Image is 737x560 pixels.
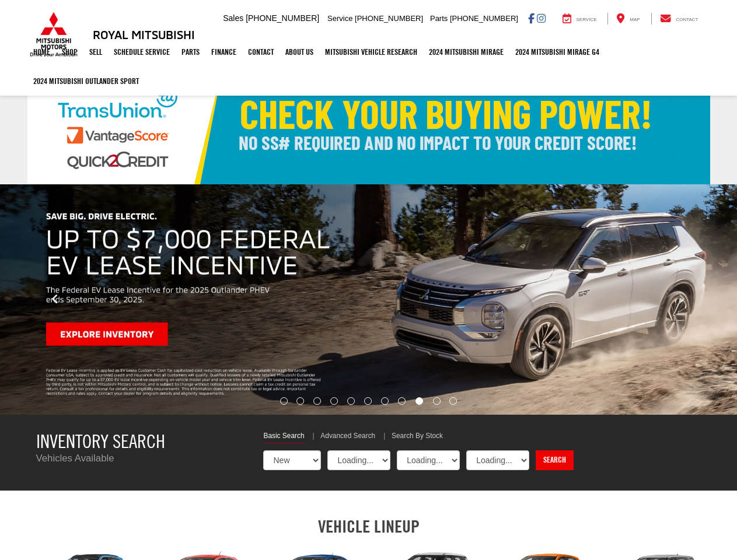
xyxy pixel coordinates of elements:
img: Mitsubishi [27,12,80,57]
a: Search [536,450,574,470]
a: Home [27,37,56,66]
h3: Royal Mitsubishi [93,28,195,41]
a: Finance [205,37,242,66]
li: Go to slide number 7. [381,397,389,405]
a: Schedule Service: Opens in a new tab [108,37,176,66]
li: Go to slide number 10. [433,397,441,405]
select: Choose Year from the dropdown [327,450,390,470]
select: Choose Make from the dropdown [397,450,460,470]
a: Instagram: Click to visit our Instagram page [537,13,546,23]
span: Contact [676,17,698,22]
a: Contact [242,37,280,66]
img: Check Your Buying Power [27,68,710,184]
li: Go to slide number 2. [296,397,304,405]
li: Go to slide number 11. [449,397,457,405]
button: Click to view next picture. [627,208,737,391]
li: Go to slide number 4. [330,397,338,405]
a: Mitsubishi Vehicle Research [319,37,423,66]
li: Go to slide number 8. [398,397,406,405]
a: Advanced Search [320,431,375,443]
span: [PHONE_NUMBER] [450,14,518,23]
p: Vehicles Available [36,452,246,466]
h3: Inventory Search [36,431,246,452]
a: Service [554,13,606,24]
li: Go to slide number 3. [313,397,321,405]
a: Facebook: Click to visit our Facebook page [528,13,535,23]
a: Basic Search [263,431,304,443]
span: Parts [430,14,448,23]
span: [PHONE_NUMBER] [355,14,423,23]
li: Go to slide number 9. [415,397,423,405]
li: Go to slide number 6. [364,397,372,405]
span: Service [327,14,352,23]
select: Choose Model from the dropdown [466,450,529,470]
a: Map [607,13,648,24]
a: Parts: Opens in a new tab [176,37,205,66]
select: Choose Vehicle Condition from the dropdown [263,450,321,470]
span: Sales [223,13,243,23]
span: Service [577,17,597,22]
span: [PHONE_NUMBER] [246,13,319,23]
span: Map [630,17,640,22]
a: About Us [280,37,319,66]
a: 2024 Mitsubishi Mirage [423,37,509,66]
a: Contact [651,13,707,24]
li: Go to slide number 1. [280,397,288,405]
a: 2024 Mitsubishi Mirage G4 [509,37,605,66]
a: 2024 Mitsubishi Outlander SPORT [27,66,145,96]
a: Sell [83,37,108,66]
a: Search By Stock [392,431,443,443]
li: Go to slide number 5. [347,397,355,405]
h2: VEHICLE LINEUP [27,517,710,536]
a: Shop [56,37,83,66]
